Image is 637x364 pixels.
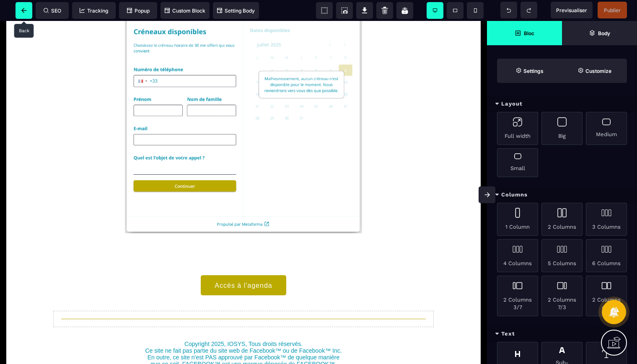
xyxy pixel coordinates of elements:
[497,203,538,236] div: 1 Column
[562,59,627,83] span: Open Style Manager
[487,96,637,112] div: Layout
[200,254,286,275] button: Accès à l'agenda
[497,276,538,316] div: 2 Columns 3/7
[598,30,610,36] strong: Body
[497,59,562,83] span: Settings
[145,318,342,355] text: Copyright 2025, IOSYS, Tous droits réservés. Ce site ne fait pas partie du site web de Facebook™ ...
[165,8,205,14] span: Custom Block
[604,7,621,13] span: Publier
[316,2,333,19] span: View components
[586,276,627,316] div: 2 Columns 4/5
[44,8,61,14] span: SEO
[541,112,583,145] div: Big
[80,8,108,14] span: Tracking
[524,30,534,36] strong: Bloc
[497,148,538,177] div: Small
[556,7,587,13] span: Previsualiser
[551,2,593,18] span: Preview
[217,8,255,14] span: Setting Body
[541,276,583,316] div: 2 Columns 7/3
[487,326,637,342] div: Text
[562,21,637,45] span: Open Layer Manager
[497,239,538,272] div: 4 Columns
[586,112,627,145] div: Medium
[541,203,583,236] div: 2 Columns
[497,112,538,145] div: Full width
[487,21,562,45] span: Open Blocks
[541,239,583,272] div: 5 Columns
[586,203,627,236] div: 3 Columns
[487,187,637,203] div: Columns
[336,2,353,19] span: Screenshot
[585,68,611,74] strong: Customize
[586,239,627,272] div: 6 Columns
[127,8,150,14] span: Popup
[523,68,544,74] strong: Settings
